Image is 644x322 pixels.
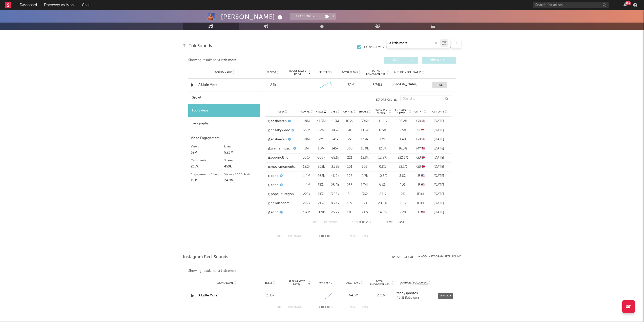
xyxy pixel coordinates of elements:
div: 462k [316,174,327,179]
div: 145k [329,146,341,151]
div: 4.3M [329,119,341,124]
span: Total Engagements [365,69,386,75]
div: 16.9k [359,146,371,151]
a: @moviemomentscentral [268,164,298,169]
div: 11.1% [191,178,224,184]
div: 2.2 % [394,183,412,188]
span: of [362,221,365,223]
div: 1.03k [359,128,371,133]
div: 508 [359,164,371,169]
div: Showing results for [188,57,322,64]
div: 41.3M [316,119,327,124]
div: 64.5M [341,293,366,298]
button: Next [350,306,357,309]
div: 1.74k [359,183,371,188]
input: Search... [400,95,451,102]
div: [DATE] [429,164,448,169]
div: 24.8M [224,178,258,184]
div: 12.2k [300,164,313,169]
span: Reels (last 7 days) [285,280,308,286]
button: Last [398,221,404,224]
div: [DATE] [429,183,448,188]
span: 🇬🇧 [422,120,425,123]
div: IE [414,201,427,206]
a: @edhq [268,183,279,188]
div: 313k [316,183,327,188]
div: US [414,210,427,215]
strong: teddysphotos [397,292,418,295]
span: 🇮🇩 [421,129,424,132]
span: Shares [359,110,368,113]
div: GB [414,137,427,142]
div: 18M [300,119,313,124]
div: 52M [339,83,363,88]
div: Comments [191,158,224,164]
div: [PERSON_NAME] [221,13,284,21]
span: of [327,306,330,308]
div: 5.26M [224,150,258,156]
div: [DATE] [429,155,448,160]
div: 43.4k [329,201,341,206]
div: 1.4 % [394,137,412,142]
span: to [321,306,324,308]
a: @childishdom [268,201,289,206]
button: + Add Instagram Reel Sound [418,255,461,258]
div: 28.2k [329,183,341,188]
a: @popnrolling [268,155,288,160]
div: 54 [343,192,356,197]
div: 46.9k [329,174,341,179]
div: 1.4M [300,210,313,215]
div: 502k [316,164,327,169]
button: Export CSV [392,255,413,258]
span: 🇺🇸 [421,211,425,214]
div: Top Videos [188,104,260,117]
span: 🇺🇸 [421,183,425,187]
div: 10.8 % [374,174,391,179]
div: GB [414,164,427,169]
a: @warnermusicmy [268,146,292,151]
span: UGC ( 0 ) [387,59,410,62]
div: Views [191,144,224,150]
span: Views [316,110,323,113]
div: 26.9k [329,210,341,215]
div: 35.1k [300,155,313,160]
div: 16.2k [343,119,356,124]
span: Official ( 1 ) [425,59,448,62]
span: Videos (last 7 days) [287,69,308,75]
div: 23.7k [191,164,224,170]
div: 221 [343,155,356,160]
div: 99 + [625,1,631,5]
div: [DATE] [429,119,448,124]
span: Post Date [431,110,444,113]
div: a little more [218,268,236,274]
div: 16.3 % [394,146,412,151]
a: teddysphotos [397,292,434,295]
div: ID [414,128,427,133]
span: Videos [267,71,276,74]
div: 12.8k [359,155,371,160]
div: 2.2M [316,128,327,133]
div: 65.1k [329,155,341,160]
div: 3.6 % [394,174,412,179]
a: [PERSON_NAME] [391,83,427,86]
button: Next [386,221,393,224]
div: 11.4 % [374,119,391,124]
div: 1.4M [300,174,313,179]
button: (1) [322,13,336,20]
div: 2M [316,137,327,142]
div: 6M Trend [313,70,337,74]
div: Growth [188,91,260,104]
span: to [321,235,324,237]
a: A Little More [198,294,217,297]
div: 20.6 % [374,201,391,206]
span: Author / Followers [394,71,421,74]
input: Search by song name or URL [387,41,440,45]
button: Last [362,306,368,309]
span: 🇬🇧 [422,138,425,141]
strong: [PERSON_NAME] [391,83,418,86]
span: 🇬🇧 [422,165,425,168]
span: Likes [330,110,337,113]
span: of [327,235,330,237]
div: 298 [343,174,356,179]
div: [DATE] [429,128,448,133]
